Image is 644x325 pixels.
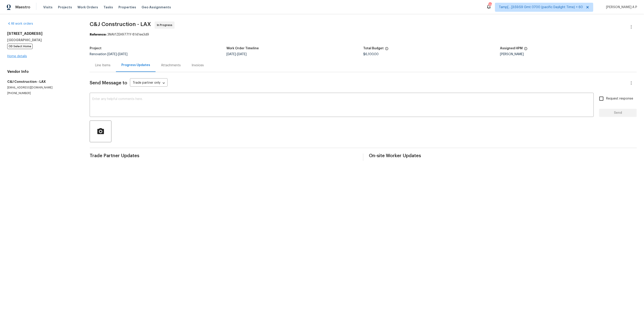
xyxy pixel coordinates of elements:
[77,5,98,9] span: Work Orders
[15,5,30,9] span: Maestro
[363,47,384,50] h5: Total Budget
[7,38,79,42] h5: [GEOGRAPHIC_DATA]
[90,47,101,50] h5: Project
[7,55,27,58] a: Home details
[107,53,127,56] span: -
[499,5,583,9] span: Tamp[…]3:59:59 Gmt 0700 (pacific Daylight Time) + 60
[226,53,247,56] span: -
[488,3,492,7] div: 776
[500,47,523,50] h5: Assigned HPM
[161,63,181,68] div: Attachments
[90,53,127,56] span: Renovation
[130,79,168,87] div: Trade partner only
[7,86,79,90] p: [EMAIL_ADDRESS][DOMAIN_NAME]
[7,44,33,49] span: OD Select Home
[142,5,171,9] span: Geo Assignments
[385,47,389,53] span: The total cost of line items that have been proposed by Opendoor. This sum includes line items th...
[604,5,637,9] span: [PERSON_NAME] A P
[118,53,127,56] span: [DATE]
[103,6,113,9] span: Tasks
[95,63,111,68] div: Line Items
[121,63,150,67] div: Progress Updates
[226,53,236,56] span: [DATE]
[606,96,633,101] span: Request response
[226,47,259,50] h5: Work Order Timeline
[90,33,106,36] b: Reference:
[90,81,127,85] span: Send Message to
[369,154,637,158] span: On-site Worker Updates
[90,32,637,37] div: 3NAV1ZEH9771Y-8141ee3d9
[192,63,204,68] div: Invoices
[157,23,174,27] span: In Progress
[90,21,151,27] span: C&J Construction - LAX
[237,53,247,56] span: [DATE]
[107,53,117,56] span: [DATE]
[43,5,53,9] span: Visits
[7,31,79,36] h2: [STREET_ADDRESS]
[7,69,79,74] h4: Vendor Info
[118,5,136,9] span: Properties
[7,22,33,25] a: All work orders
[500,53,637,56] div: [PERSON_NAME]
[363,53,379,56] span: $6,100.00
[524,47,528,53] span: The hpm assigned to this work order.
[58,5,72,9] span: Projects
[7,79,79,84] h5: C&J Construction - LAX
[90,154,358,158] span: Trade Partner Updates
[7,91,79,95] p: [PHONE_NUMBER]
